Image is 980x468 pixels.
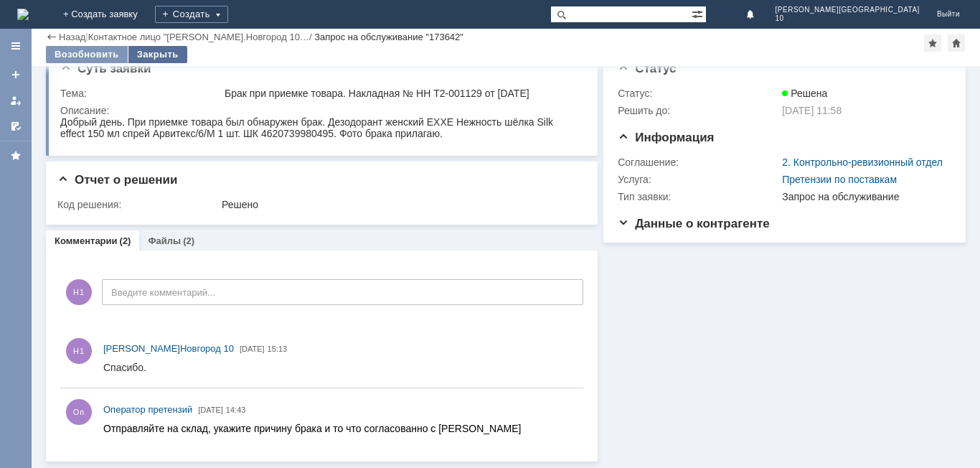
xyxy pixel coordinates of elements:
div: Запрос на обслуживание "173642" [314,32,463,42]
a: Файлы [148,235,181,246]
span: Н1 [66,279,92,305]
span: [DATE] [240,345,265,353]
div: Создать [155,6,228,23]
a: Перейти на домашнюю страницу [17,9,29,20]
div: Услуга: [618,174,779,185]
span: Статус [618,62,676,75]
span: [DATE] 11:58 [782,105,842,116]
div: Сделать домашней страницей [948,34,965,52]
span: Суть заявки [60,62,151,75]
div: Описание: [60,105,581,116]
span: 15:13 [268,345,288,353]
div: Статус: [618,88,779,99]
a: Мои согласования [4,115,27,138]
div: (2) [183,235,194,246]
div: (2) [120,235,131,246]
div: | [85,31,88,42]
a: [PERSON_NAME]Новгород 10 [103,342,234,356]
div: Запрос на обслуживание [782,191,945,202]
div: Брак при приемке товара. Накладная № НН Т2-001129 от [DATE] [225,88,578,99]
div: Код решения: [57,199,219,210]
span: [DATE] [198,406,223,414]
span: [PERSON_NAME][GEOGRAPHIC_DATA] [776,6,920,14]
a: Создать заявку [4,63,27,86]
a: Контактное лицо "[PERSON_NAME].Новгород 10… [88,32,309,42]
span: Информация [618,131,714,144]
div: Решить до: [618,105,779,116]
a: Мои заявки [4,89,27,112]
div: Добавить в избранное [924,34,941,52]
span: Расширенный поиск [692,6,706,20]
div: / [88,32,314,42]
div: Соглашение: [618,156,779,168]
a: 2. Контрольно-ревизионный отдел [782,156,943,168]
div: Тема: [60,88,222,99]
span: Данные о контрагенте [618,217,770,230]
span: 10 [776,14,920,23]
span: Оператор претензий [103,404,192,415]
img: logo [17,9,29,20]
span: 14:43 [226,406,246,414]
a: Комментарии [55,235,118,246]
a: Претензии по поставкам [782,174,897,185]
a: Назад [59,32,85,42]
span: Решена [782,88,827,99]
span: [PERSON_NAME]Новгород 10 [103,343,234,354]
div: Решено [222,199,578,210]
span: Отчет о решении [57,173,177,187]
div: Тип заявки: [618,191,779,202]
a: Оператор претензий [103,403,192,417]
